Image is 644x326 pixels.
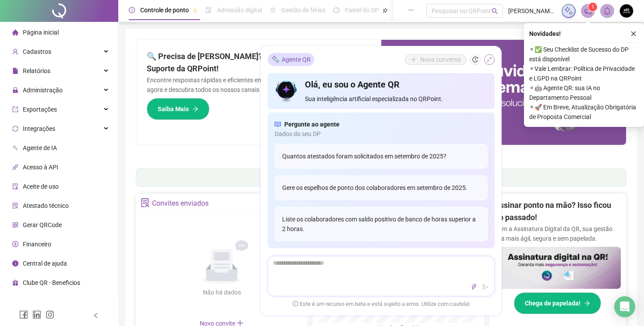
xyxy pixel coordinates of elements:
[591,4,594,10] span: 1
[480,282,491,292] button: send
[529,45,639,64] span: ⚬ ✅ Seu Checklist de Sucesso do DP está disponível
[495,247,621,289] img: banner%2F02c71560-61a6-44d4-94b9-c8ab97240462.png
[23,241,51,248] span: Financeiro
[12,29,18,35] span: home
[305,94,488,104] span: Sua inteligência artificial especializada no QRPoint.
[603,7,611,15] span: bell
[12,68,18,74] span: file
[275,175,488,200] div: Gere os espelhos de ponto dos colaboradores em setembro de 2025.
[275,78,298,104] img: icon
[205,7,212,13] span: file-done
[471,284,477,290] span: thunderbolt
[472,56,478,63] span: history
[270,7,276,13] span: sun
[382,8,388,13] span: pushpin
[152,196,209,211] div: Convites enviados
[192,106,198,112] span: arrow-right
[584,7,592,15] span: notification
[12,49,18,55] span: user-add
[217,7,262,14] span: Admissão digital
[293,300,470,308] span: Este é um recurso em beta e está sujeito a erros. Utilize com cautela!
[469,282,479,292] button: thunderbolt
[281,7,326,14] span: Gestão de férias
[141,198,150,207] span: solution
[275,144,488,168] div: Quantos atestados foram solicitados em setembro de 2025?
[381,40,626,145] img: banner%2F0cf4e1f0-cb71-40ef-aa93-44bd3d4ee559.png
[275,129,488,139] span: Dados do seu DP
[588,3,597,11] sup: 1
[23,106,57,113] span: Exportações
[12,280,18,286] span: gift
[12,203,18,209] span: solution
[12,183,18,189] span: audit
[564,6,573,16] img: sparkle-icon.fc2bf0ac1784a2077858766a79e2daf3.svg
[293,301,298,306] span: exclamation-circle
[12,241,18,247] span: dollar
[46,310,54,319] span: instagram
[147,98,209,120] button: Saiba Mais
[529,83,639,102] span: ⚬ 🤖 Agente QR: sua IA no Departamento Pessoal
[275,119,281,129] span: read
[529,64,639,83] span: ⚬ Vale Lembrar: Política de Privacidade e LGPD na QRPoint
[486,56,492,63] span: shrink
[23,183,59,190] span: Aceite de uso
[495,224,621,243] p: Com a Assinatura Digital da QR, sua gestão fica mais ágil, segura e sem papelada.
[584,300,590,306] span: arrow-right
[23,67,50,74] span: Relatórios
[305,78,488,91] h4: Olá, eu sou o Agente QR
[525,298,580,308] span: Chega de papelada!
[23,144,57,151] span: Agente de IA
[23,164,58,171] span: Acesso à API
[23,221,62,228] span: Gerar QRCode
[129,7,135,13] span: clock-circle
[158,104,189,114] span: Saiba Mais
[620,4,633,18] img: 77964
[495,199,621,224] h2: Assinar ponto na mão? Isso ficou no passado!
[12,222,18,228] span: qrcode
[630,31,637,37] span: close
[23,279,80,286] span: Clube QR - Beneficios
[147,75,371,95] p: Encontre respostas rápidas e eficientes em nosso Guia Prático de Suporte. Acesse agora e descubra...
[147,50,371,75] h2: 🔍 Precisa de [PERSON_NAME]? [PERSON_NAME] com o Suporte da QRPoint!
[23,48,51,55] span: Cadastros
[32,310,41,319] span: linkedin
[333,7,340,13] span: dashboard
[508,6,556,16] span: [PERSON_NAME] - BR IPHONE
[514,292,601,314] button: Chega de papelada!
[181,287,262,297] div: Não há dados
[23,29,59,36] span: Página inicial
[614,296,635,317] div: Open Intercom Messenger
[271,55,280,64] img: sparkle-icon.fc2bf0ac1784a2077858766a79e2daf3.svg
[12,260,18,266] span: info-circle
[192,8,198,13] span: pushpin
[19,310,28,319] span: facebook
[268,53,314,66] div: Agente QR
[284,119,340,129] span: Pergunte ao agente
[23,87,63,94] span: Administração
[408,7,414,13] span: ellipsis
[12,87,18,93] span: lock
[23,260,67,267] span: Central de ajuda
[405,54,467,65] button: Nova conversa
[12,164,18,170] span: api
[345,7,379,14] span: Painel do DP
[93,312,99,319] span: left
[492,8,498,14] span: search
[275,207,488,241] div: Liste os colaboradores com saldo positivo de banco de horas superior a 2 horas.
[529,29,561,39] span: Novidades !
[23,125,55,132] span: Integrações
[12,126,18,132] span: sync
[12,106,18,112] span: export
[23,202,69,209] span: Atestado técnico
[140,7,189,14] span: Controle de ponto
[529,102,639,122] span: ⚬ 🚀 Em Breve, Atualização Obrigatória de Proposta Comercial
